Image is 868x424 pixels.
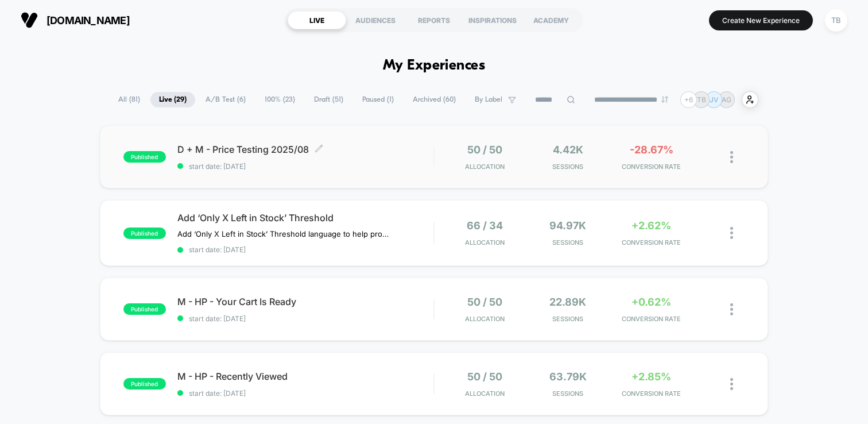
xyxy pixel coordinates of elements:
[256,92,304,107] span: 100% ( 23 )
[730,227,733,239] img: close
[177,245,433,254] span: start date: [DATE]
[475,95,502,104] span: By Label
[613,390,690,398] span: CONVERSION RATE
[613,315,690,323] span: CONVERSION RATE
[354,92,402,107] span: Paused ( 1 )
[467,219,503,232] span: 66 / 34
[549,296,586,308] span: 22.89k
[549,371,587,383] span: 63.79k
[549,219,586,232] span: 94.97k
[613,238,690,246] span: CONVERSION RATE
[553,144,583,156] span: 4.42k
[288,11,346,29] div: LIVE
[465,163,505,171] span: Allocation
[123,151,166,163] span: published
[123,303,166,315] span: published
[730,303,733,315] img: close
[177,389,433,398] span: start date: [DATE]
[177,371,433,382] span: M - HP - Recently Viewed
[467,371,502,383] span: 50 / 50
[123,378,166,390] span: published
[405,11,463,29] div: REPORTS
[821,9,851,32] button: TB
[110,92,149,107] span: All ( 81 )
[529,163,607,171] span: Sessions
[730,151,733,163] img: close
[177,314,433,323] span: start date: [DATE]
[346,11,405,29] div: AUDIENCES
[529,315,607,323] span: Sessions
[631,296,671,308] span: +0.62%
[465,315,505,323] span: Allocation
[305,92,352,107] span: Draft ( 51 )
[467,144,502,156] span: 50 / 50
[177,162,433,171] span: start date: [DATE]
[197,92,254,107] span: A/B Test ( 6 )
[177,212,433,223] span: Add ‘Only X Left in Stock’ Threshold
[177,296,433,307] span: M - HP - Your Cart Is Ready
[613,163,690,171] span: CONVERSION RATE
[697,95,706,104] p: TB
[177,144,433,155] span: D + M - Price Testing 2025/08
[21,11,38,29] img: Visually logo
[722,95,731,104] p: AG
[529,390,607,398] span: Sessions
[383,57,486,74] h1: My Experiences
[465,238,505,246] span: Allocation
[529,238,607,246] span: Sessions
[463,11,522,29] div: INSPIRATIONS
[467,296,502,308] span: 50 / 50
[123,228,166,239] span: published
[465,390,505,398] span: Allocation
[404,92,464,107] span: Archived ( 60 )
[630,144,673,156] span: -28.67%
[710,95,718,104] p: JV
[661,96,668,103] img: end
[825,9,847,32] div: TB
[631,371,671,383] span: +2.85%
[150,92,195,107] span: Live ( 29 )
[709,10,813,30] button: Create New Experience
[730,378,733,390] img: close
[522,11,580,29] div: ACADEMY
[680,91,697,108] div: + 6
[177,229,390,238] span: Add ‘Only X Left in Stock’ Threshold language to help promote urgency
[631,219,671,232] span: +2.62%
[46,14,130,26] span: [DOMAIN_NAME]
[17,11,133,29] button: [DOMAIN_NAME]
